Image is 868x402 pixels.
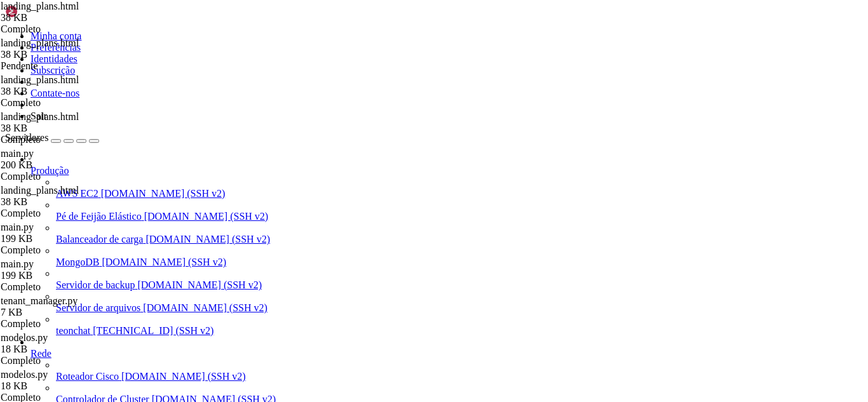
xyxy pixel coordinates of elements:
[1,258,118,281] span: main.py
[1,355,41,366] font: Completo
[1,12,27,23] font: 38 KB
[1,1,118,23] span: landing_plans.html
[1,1,79,11] font: landing_plans.html
[1,159,32,170] font: 200 KB
[1,295,118,318] span: tenant_manager.py
[1,23,41,34] font: Completo
[1,270,32,281] font: 199 KB
[1,111,118,134] span: landing_plans.html
[1,233,32,244] font: 199 KB
[1,344,27,354] font: 18 KB
[1,123,27,133] font: 38 KB
[1,86,27,97] font: 38 KB
[1,148,118,171] span: main.py
[1,171,41,182] font: Completo
[1,74,118,97] span: landing_plans.html
[1,222,118,245] span: main.py
[1,37,118,60] span: landing_plans.html
[1,380,27,391] font: 18 KB
[1,222,34,232] font: main.py
[1,60,38,71] font: Pendente
[1,185,79,196] font: landing_plans.html
[1,208,41,218] font: Completo
[1,332,118,355] span: modelos.py
[1,369,48,380] font: modelos.py
[1,49,27,60] font: 38 KB
[1,74,79,85] font: landing_plans.html
[1,185,118,208] span: landing_plans.html
[1,318,41,329] font: Completo
[1,97,41,108] font: Completo
[1,245,41,255] font: Completo
[1,258,34,269] font: main.py
[1,37,79,48] font: landing_plans.html
[1,196,27,207] font: 38 KB
[1,295,78,306] font: tenant_manager.py
[1,369,118,392] span: modelos.py
[1,281,41,292] font: Completo
[1,111,79,122] font: landing_plans.html
[1,148,34,159] font: main.py
[1,307,22,318] font: 7 KB
[1,134,41,145] font: Completo
[1,332,48,343] font: modelos.py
